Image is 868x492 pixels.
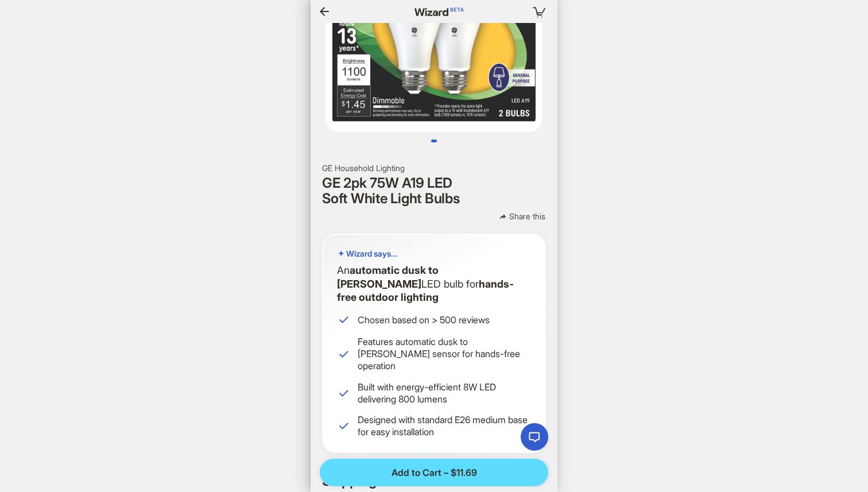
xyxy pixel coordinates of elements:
span: Wizard says... [346,249,398,259]
span: Chosen based on > 500 reviews [358,314,531,326]
b: automatic dusk to [PERSON_NAME] [337,264,439,289]
button: Add to Cart – $11.69 [320,459,548,486]
h2: GE Household Lighting [322,163,546,173]
button: Go to slide 1 [431,140,437,142]
h1: GE 2pk 75W A19 LED Soft White Light Bulbs [322,176,546,206]
span: Features automatic dusk to [PERSON_NAME] sensor for hands-free operation [358,336,531,371]
span: Built with energy-efficient 8W LED delivering 800 lumens [358,381,531,405]
span: Add to Cart – $11.69 [392,467,477,479]
span: Share this [509,211,545,222]
button: Share this [490,211,555,222]
p: An LED bulb for [337,264,531,304]
span: Designed with standard E26 medium base for easy installation [358,414,531,438]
